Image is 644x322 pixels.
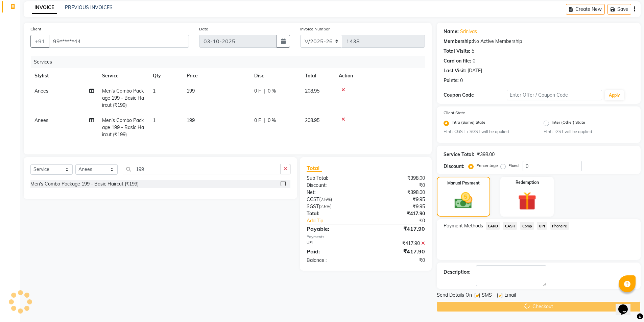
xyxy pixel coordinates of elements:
div: ₹417.90 [366,210,430,217]
div: Description: [444,269,471,276]
div: Balance : [302,257,366,264]
div: Last Visit: [444,67,466,74]
div: Paid: [302,247,366,255]
div: ₹9.95 [366,196,430,203]
span: 199 [187,88,195,94]
a: PREVIOUS INVOICES [65,4,113,10]
th: Service [98,68,149,83]
div: 0 [473,57,475,65]
span: CASH [503,222,517,230]
div: Total Visits: [444,48,470,55]
div: ₹0 [366,182,430,189]
div: Sub Total: [302,175,366,182]
div: [DATE] [468,67,482,74]
span: | [264,88,265,95]
div: Total: [302,210,366,217]
span: | [264,117,265,124]
button: Save [607,4,631,15]
div: Payable: [302,225,366,233]
div: ( ) [302,196,366,203]
span: 1 [153,88,156,94]
span: 2.5% [320,197,331,202]
span: CGST [307,196,319,202]
small: Hint : IGST will be applied [544,129,634,135]
label: Invoice Number [300,26,330,32]
span: Send Details On [437,292,472,300]
span: 208.95 [305,88,319,94]
div: Men's Combo Package 199 - Basic Haircut (₹199) [30,180,139,188]
input: Search or Scan [123,164,281,174]
span: 0 % [268,117,276,124]
img: _cash.svg [449,190,478,211]
div: ₹398.00 [366,175,430,182]
div: Discount: [302,182,366,189]
span: Men's Combo Package 199 - Basic Haircut (₹199) [102,88,144,108]
span: 199 [187,117,195,123]
div: Discount: [444,163,464,170]
a: Srinivas [460,28,477,35]
span: Total [307,165,322,172]
div: Payments [307,234,425,240]
span: 208.95 [305,117,319,123]
div: 0 [460,77,463,84]
label: Fixed [508,163,519,169]
span: UPI [537,222,547,230]
span: Email [504,292,516,300]
div: UPI [302,240,366,247]
div: ₹398.00 [366,189,430,196]
span: 0 F [254,88,261,95]
th: Disc [250,68,301,83]
label: Intra (Same) State [452,119,485,127]
div: Service Total: [444,151,474,158]
span: 0 F [254,117,261,124]
span: SGST [307,203,319,209]
label: Date [199,26,208,32]
span: 1 [153,117,156,123]
div: Services [31,56,430,68]
div: ₹0 [377,217,430,224]
div: Name: [444,28,459,35]
label: Redemption [516,179,539,185]
span: 0 % [268,88,276,95]
div: ₹9.95 [366,203,430,210]
label: Client [30,26,41,32]
span: Men's Combo Package 199 - Basic Haircut (₹199) [102,117,144,138]
span: Anees [34,117,48,123]
th: Action [335,68,425,83]
span: Comp [520,222,534,230]
th: Total [301,68,335,83]
div: Card on file: [444,57,471,65]
small: Hint : CGST + SGST will be applied [444,129,534,135]
div: ₹417.90 [366,225,430,233]
input: Enter Offer / Coupon Code [507,90,602,100]
div: Points: [444,77,459,84]
th: Price [183,68,250,83]
th: Stylist [30,68,98,83]
div: ₹417.90 [366,247,430,255]
img: _gift.svg [512,190,542,213]
div: 5 [472,48,474,55]
button: Apply [605,90,624,100]
button: Create New [566,4,605,15]
div: Coupon Code [444,92,507,99]
div: No Active Membership [444,38,634,45]
div: ₹417.90 [366,240,430,247]
div: ₹0 [366,257,430,264]
div: Net: [302,189,366,196]
span: Payment Methods [444,222,483,229]
div: ₹398.00 [477,151,495,158]
label: Percentage [476,163,498,169]
a: Add Tip [302,217,376,224]
div: ( ) [302,203,366,210]
span: 2.5% [320,204,330,209]
label: Inter (Other) State [552,119,585,127]
th: Qty [149,68,183,83]
span: Anees [34,88,48,94]
iframe: chat widget [616,295,637,315]
label: Client State [444,110,465,116]
div: Membership: [444,38,473,45]
span: PhonePe [550,222,569,230]
a: INVOICE [32,2,57,14]
span: SMS [482,292,492,300]
button: +91 [30,35,49,48]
